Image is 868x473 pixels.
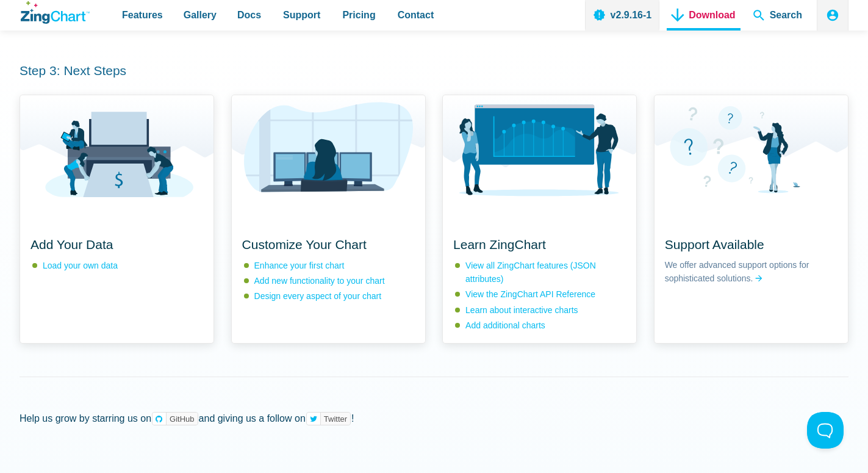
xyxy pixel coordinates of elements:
[254,276,385,286] a: Add new functionality to your chart
[20,95,213,207] img: Pricing That Suits You
[122,7,163,23] span: Features
[21,1,90,24] a: ZingChart Logo. Click to return to the homepage
[232,95,425,192] img: Custom Development
[807,412,844,449] iframe: Toggle Customer Support
[443,95,636,197] img: Consulting Services
[655,95,848,193] img: Support Available
[283,7,320,23] span: Support
[184,7,217,23] span: Gallery
[20,62,848,79] h3: Step 3: Next Steps
[254,291,382,301] a: Design every aspect of your chart
[321,413,350,425] span: Twitter
[654,95,848,344] a: Support Available Support Available We offer advanced support options for sophisticated solutions.
[665,259,838,285] span: We offer advanced support options for sophisticated solutions.
[342,7,375,23] span: Pricing
[237,7,261,23] span: Docs
[254,261,345,270] a: Enhance your first chart
[242,237,367,251] span: Customize Your Chart
[453,237,546,251] span: Learn ZingChart
[465,320,545,330] a: Add additional charts
[665,237,764,251] span: Support Available
[30,237,113,251] span: Add Your Data
[306,412,351,426] a: Twitter
[465,289,595,299] a: View the ZingChart API Reference
[43,261,118,270] a: Load your own data
[167,413,197,425] span: GitHub
[20,410,848,427] p: Help us grow by starring us on and giving us a follow on !
[465,305,578,315] a: Learn about interactive charts
[465,261,596,284] a: View all ZingChart features (JSON attributes)
[398,7,434,23] span: Contact
[152,412,198,426] a: GitHub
